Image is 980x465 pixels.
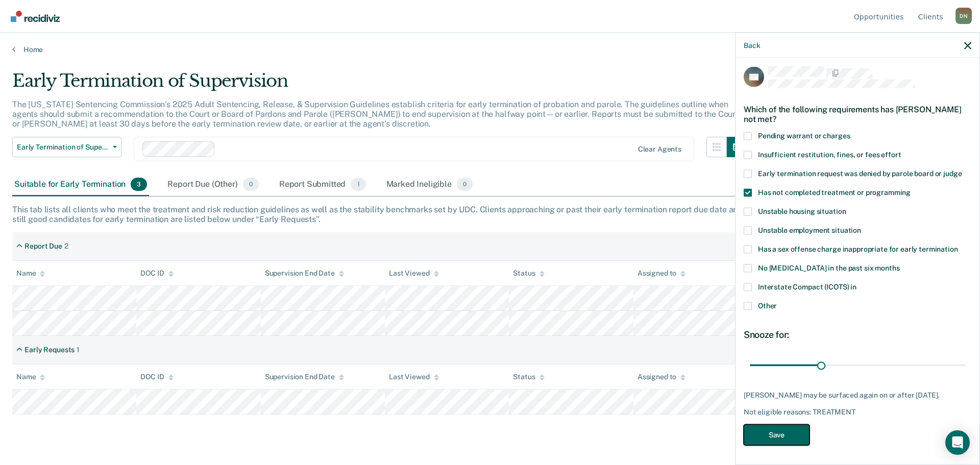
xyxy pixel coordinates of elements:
span: Has not completed treatment or programming [758,188,911,196]
span: 3 [131,178,147,191]
div: Report Due (Other) [165,174,260,196]
div: Status [513,269,544,278]
div: Suitable for Early Termination [12,174,149,196]
button: Profile dropdown button [955,8,972,24]
span: No [MEDICAL_DATA] in the past six months [758,263,899,272]
div: Report Due [24,242,62,251]
span: Insufficient restitution, fines, or fees effort [758,150,901,158]
span: 1 [351,178,365,191]
div: Name [16,373,45,381]
div: 2 [64,242,68,251]
div: DOC ID [140,269,173,278]
div: This tab lists all clients who meet the treatment and risk reduction guidelines as well as the st... [12,205,968,224]
div: 1 [77,346,80,354]
span: 0 [243,178,259,191]
div: Supervision End Date [265,269,344,278]
span: Early termination request was denied by parole board or judge [758,169,962,177]
div: Clear agents [638,145,681,154]
div: Which of the following requirements has [PERSON_NAME] not met? [744,96,971,132]
div: D N [955,8,972,24]
span: Unstable employment situation [758,226,861,234]
button: Save [744,424,810,445]
div: Supervision End Date [265,373,344,381]
span: Unstable housing situation [758,207,846,215]
img: Recidiviz [11,11,60,22]
p: The [US_STATE] Sentencing Commission’s 2025 Adult Sentencing, Release, & Supervision Guidelines e... [12,100,739,129]
div: Marked Ineligible [384,174,475,196]
div: Name [16,269,45,278]
button: Back [744,41,760,50]
div: [PERSON_NAME] may be surfaced again on or after [DATE]. [744,390,971,399]
div: Last Viewed [389,269,438,278]
span: Has a sex offense charge inappropriate for early termination [758,244,958,253]
span: Pending warrant or charges [758,131,850,139]
div: Assigned to [638,373,685,381]
div: Snooze for: [744,329,971,340]
div: Early Termination of Supervision [12,70,747,100]
span: Interstate Compact (ICOTS) in [758,282,856,290]
div: Open Intercom Messenger [945,430,970,455]
div: Assigned to [638,269,685,278]
div: Last Viewed [389,373,438,381]
span: Other [758,301,777,309]
div: Early Requests [24,346,75,354]
div: Status [513,373,544,381]
a: Home [12,45,968,54]
span: Early Termination of Supervision [17,143,109,152]
div: Not eligible reasons: TREATMENT [744,408,971,417]
div: Report Submitted [277,174,368,196]
div: DOC ID [140,373,173,381]
span: 0 [457,178,473,191]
